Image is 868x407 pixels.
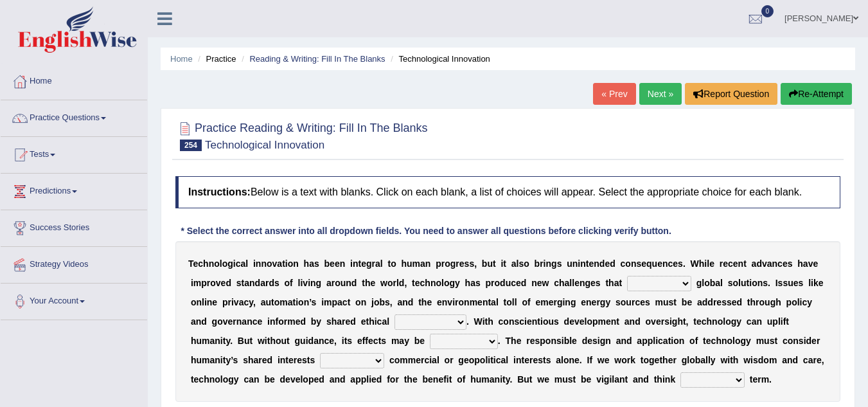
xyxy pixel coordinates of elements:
[743,258,747,269] b: t
[332,297,337,307] b: p
[348,297,351,307] b: t
[506,278,511,288] b: u
[1,137,147,169] a: Tests
[668,258,673,269] b: c
[385,297,390,307] b: s
[710,278,716,288] b: b
[332,278,335,288] b: r
[733,258,738,269] b: e
[442,297,448,307] b: n
[775,278,778,288] b: I
[421,297,427,307] b: h
[811,278,813,288] b: i
[517,258,519,269] b: l
[175,176,840,208] h4: Below is a text with blanks. Click on each blank, a list of choices will appear. Select the appro...
[346,278,351,288] b: n
[709,258,714,269] b: e
[535,258,540,269] b: b
[242,278,245,288] b: t
[222,297,228,307] b: p
[221,278,226,288] b: e
[195,53,236,65] li: Practice
[741,278,747,288] b: u
[781,83,852,105] button: Re-Attempt
[557,258,562,269] b: s
[488,297,491,307] b: t
[191,297,197,307] b: o
[580,278,585,288] b: n
[412,258,420,269] b: m
[279,297,287,307] b: m
[371,297,374,307] b: j
[500,278,506,288] b: d
[255,278,261,288] b: d
[427,297,432,307] b: e
[288,297,293,307] b: a
[621,258,626,269] b: c
[324,297,332,307] b: m
[335,258,340,269] b: e
[366,258,372,269] b: g
[298,297,304,307] b: o
[205,139,324,151] small: Technological Innovation
[408,297,414,307] b: d
[436,258,441,269] b: p
[465,258,470,269] b: s
[175,224,677,238] div: * Select the correct answer into all dropdown fields. You need to answer all questions before cli...
[572,258,578,269] b: n
[793,278,799,288] b: e
[808,278,811,288] b: l
[788,278,793,288] b: u
[274,278,279,288] b: s
[236,258,241,269] b: c
[418,297,421,307] b: t
[256,258,261,269] b: n
[1,210,147,242] a: Success Stories
[379,297,385,307] b: b
[767,258,772,269] b: a
[585,278,591,288] b: g
[797,258,803,269] b: h
[544,258,546,269] b: i
[662,258,668,269] b: n
[551,258,557,269] b: g
[444,278,450,288] b: o
[401,258,407,269] b: h
[341,278,346,288] b: u
[465,278,471,288] b: h
[282,258,285,269] b: t
[559,278,565,288] b: h
[380,258,383,269] b: l
[752,278,757,288] b: o
[436,278,441,288] b: o
[285,278,290,288] b: o
[1,247,147,279] a: Strategy Videos
[1,284,147,316] a: Your Account
[567,258,572,269] b: u
[516,278,521,288] b: e
[813,278,819,288] b: k
[310,278,316,288] b: n
[309,258,314,269] b: a
[387,258,391,269] b: t
[639,83,682,105] a: Next »
[430,278,436,288] b: n
[752,258,757,269] b: a
[309,297,311,307] b: ’
[274,297,280,307] b: o
[265,297,271,307] b: u
[542,278,549,288] b: w
[203,258,209,269] b: h
[1,64,147,96] a: Home
[449,278,455,288] b: g
[212,297,217,307] b: e
[288,258,294,269] b: o
[351,278,357,288] b: d
[361,297,367,307] b: n
[188,186,251,197] b: Instructions:
[227,258,233,269] b: g
[397,297,402,307] b: a
[537,278,542,288] b: e
[487,258,493,269] b: u
[464,297,470,307] b: n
